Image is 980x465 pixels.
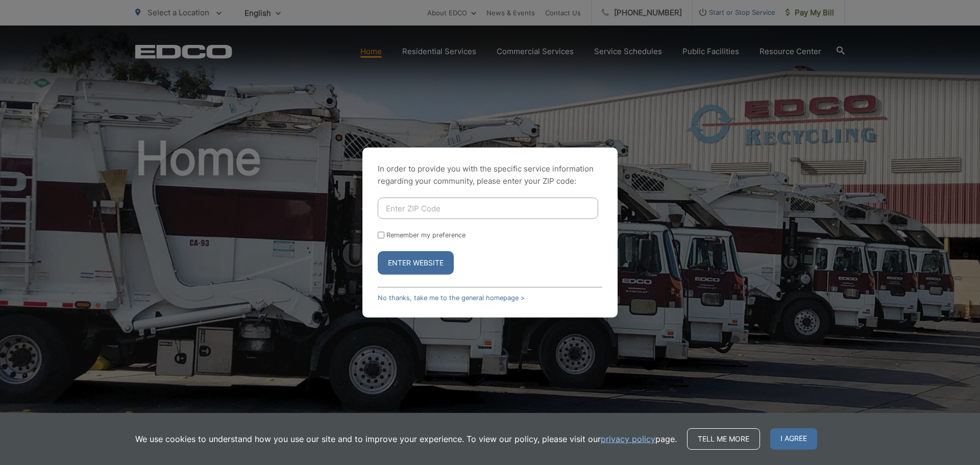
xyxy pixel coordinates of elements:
[687,428,760,450] a: Tell me more
[770,428,817,450] span: I agree
[378,294,525,302] a: No thanks, take me to the general homepage >
[386,231,465,239] label: Remember my preference
[378,251,454,275] button: Enter Website
[378,163,602,187] p: In order to provide you with the specific service information regarding your community, please en...
[601,433,655,445] a: privacy policy
[135,433,677,445] p: We use cookies to understand how you use our site and to improve your experience. To view our pol...
[378,198,598,219] input: Enter ZIP Code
